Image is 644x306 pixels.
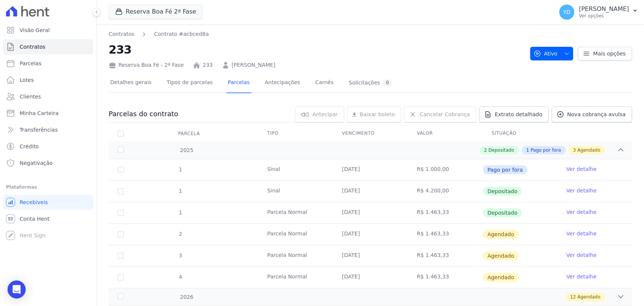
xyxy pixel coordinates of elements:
span: 3 [178,252,182,258]
span: Recebíveis [20,198,48,206]
a: Contrato #acbced8a [154,30,209,38]
span: Conta Hent [20,215,49,223]
a: Ver detalhe [566,165,596,173]
span: Visão Geral [20,26,50,34]
td: R$ 1.463,33 [408,245,483,266]
a: Parcelas [3,56,93,71]
input: default [118,274,124,280]
input: Só é possível selecionar pagamentos em aberto [118,188,124,194]
td: [DATE] [333,202,407,223]
a: Recebíveis [3,195,93,210]
span: Crédito [20,143,39,150]
span: Depositado [488,147,514,154]
span: Nova cobrança avulsa [567,111,626,118]
td: R$ 1.463,33 [408,224,483,245]
span: Agendado [577,294,600,300]
td: [DATE] [333,267,407,288]
a: Negativação [3,155,93,171]
span: 1 [178,209,182,215]
span: 2 [484,147,487,154]
span: YD [563,9,570,15]
a: Lotes [3,72,93,88]
span: Agendado [483,230,519,239]
a: Tipos de parcelas [165,73,214,93]
div: Plataformas [6,183,90,192]
span: 3 [573,147,576,154]
a: Ver detalhe [566,251,596,259]
a: Transferências [3,122,93,137]
td: [DATE] [333,181,407,202]
span: 1 [526,147,529,154]
a: Crédito [3,139,93,154]
td: R$ 1.463,33 [408,202,483,223]
a: Ver detalhe [566,230,596,237]
td: [DATE] [333,224,407,245]
div: 0 [383,79,392,86]
span: Mais opções [593,50,626,57]
th: Situação [483,126,557,141]
div: Reserva Boa Fé - 2ª Fase [109,61,184,69]
th: Tipo [258,126,333,141]
td: Parcela Normal [258,202,333,223]
a: 233 [203,61,213,69]
span: 4 [178,274,182,280]
a: Extrato detalhado [479,106,549,122]
span: Contratos [20,43,45,51]
span: Agendado [577,147,600,154]
a: Nova cobrança avulsa [552,106,632,122]
div: Open Intercom Messenger [8,280,26,298]
a: Conta Hent [3,211,93,226]
input: default [118,253,124,259]
input: Só é possível selecionar pagamentos em aberto [118,210,124,216]
a: Mais opções [578,47,632,60]
a: Clientes [3,89,93,104]
div: Parcela [169,126,209,141]
button: Ativo [530,47,573,60]
h2: 233 [109,41,524,58]
nav: Breadcrumb [109,30,209,38]
span: Depositado [483,208,522,217]
span: Clientes [20,93,41,100]
th: Vencimento [333,126,407,141]
input: default [118,231,124,237]
a: Minha Carteira [3,106,93,121]
td: Sinal [258,159,333,180]
span: 1 [178,188,182,194]
span: Negativação [20,159,53,167]
a: Carnês [314,73,335,93]
h3: Parcelas do contrato [109,109,178,118]
span: Lotes [20,76,34,84]
th: Valor [408,126,483,141]
span: Ativo [533,47,558,60]
a: Solicitações0 [347,73,393,93]
span: Pago por fora [483,165,527,174]
span: Pago por fora [530,147,561,154]
span: 2 [178,231,182,237]
td: Parcela Normal [258,224,333,245]
td: Parcela Normal [258,245,333,266]
span: Agendado [483,251,519,260]
span: Depositado [483,187,522,196]
span: Agendado [483,273,519,282]
span: Parcelas [20,60,41,67]
td: R$ 1.463,33 [408,267,483,288]
td: [DATE] [333,245,407,266]
a: Ver detalhe [566,187,596,194]
input: Só é possível selecionar pagamentos em aberto [118,167,124,173]
a: Contratos [3,39,93,54]
span: 12 [570,294,576,300]
a: Parcelas [226,73,251,93]
td: Sinal [258,181,333,202]
a: Visão Geral [3,23,93,38]
a: Ver detalhe [566,208,596,216]
td: R$ 1.000,00 [408,159,483,180]
td: R$ 4.200,00 [408,181,483,202]
p: Ver opções [579,13,629,19]
a: Antecipações [263,73,302,93]
span: Extrato detalhado [495,111,542,118]
span: Transferências [20,126,58,134]
nav: Breadcrumb [109,30,524,38]
p: [PERSON_NAME] [579,5,629,13]
a: Detalhes gerais [109,73,153,93]
button: YD [PERSON_NAME] Ver opções [553,2,644,23]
